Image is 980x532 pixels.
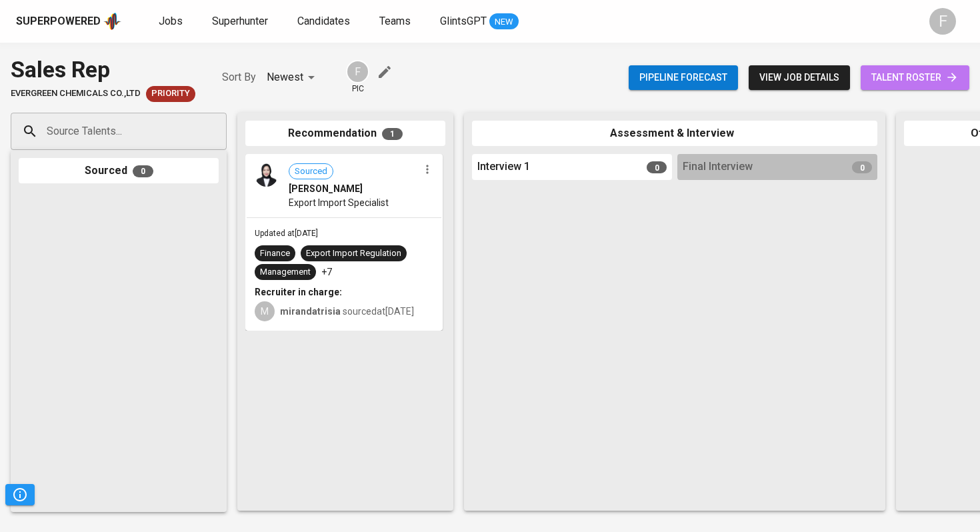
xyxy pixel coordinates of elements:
[289,182,363,195] span: [PERSON_NAME]
[289,196,389,209] span: Export Import Specialist
[159,15,183,27] span: Jobs
[245,121,445,147] div: Recommendation
[929,8,956,35] div: F
[382,128,403,140] span: 1
[255,287,342,297] b: Recruiter in charge:
[440,13,519,30] a: GlintsGPT NEW
[5,484,35,505] button: Pipeline Triggers
[219,130,222,133] button: Open
[260,247,290,260] div: Finance
[280,306,341,317] b: mirandatrisia
[103,11,121,31] img: app logo
[146,86,195,102] div: New Job received from Demand Team
[146,87,195,100] span: Priority
[16,14,101,29] div: Superpowered
[852,161,872,173] span: 0
[267,69,303,85] p: Newest
[871,69,959,86] span: talent roster
[683,159,753,175] span: Final Interview
[379,15,411,27] span: Teams
[255,163,278,187] img: 8dfac8a5bf143fb22615ca26c3f4be54.jpg
[472,121,877,147] div: Assessment & Interview
[759,69,839,86] span: view job details
[440,15,487,27] span: GlintsGPT
[379,13,413,30] a: Teams
[861,65,969,90] a: talent roster
[297,15,350,27] span: Candidates
[647,161,667,173] span: 0
[212,15,268,27] span: Superhunter
[346,60,369,95] div: pic
[133,165,153,177] span: 0
[477,159,530,175] span: Interview 1
[245,154,443,331] div: Sourced[PERSON_NAME]Export Import SpecialistUpdated at[DATE]FinanceExport Import RegulationManage...
[260,266,311,279] div: Management
[289,165,333,178] span: Sourced
[306,247,401,260] div: Export Import Regulation
[255,301,275,321] div: M
[267,65,319,90] div: Newest
[11,87,141,100] span: EVERGREEN CHEMICALS CO.,LTD
[629,65,738,90] button: Pipeline forecast
[639,69,727,86] span: Pipeline forecast
[255,229,318,238] span: Updated at [DATE]
[297,13,353,30] a: Candidates
[11,53,195,86] div: Sales Rep
[159,13,185,30] a: Jobs
[321,265,332,279] p: +7
[489,15,519,29] span: NEW
[16,11,121,31] a: Superpoweredapp logo
[19,158,219,184] div: Sourced
[346,60,369,83] div: F
[280,306,414,317] span: sourced at [DATE]
[212,13,271,30] a: Superhunter
[222,69,256,85] p: Sort By
[749,65,850,90] button: view job details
